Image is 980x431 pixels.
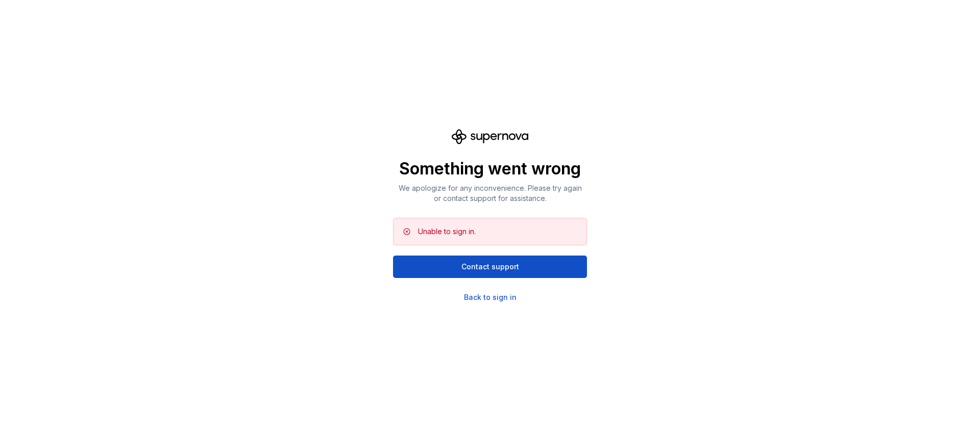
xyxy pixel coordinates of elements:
button: Contact support [393,256,587,278]
span: Contact support [461,262,519,272]
div: Unable to sign in. [418,226,476,237]
a: Back to sign in [464,292,517,302]
p: Something went wrong [393,159,587,179]
p: We apologize for any inconvenience. Please try again or contact support for assistance. [393,183,587,204]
